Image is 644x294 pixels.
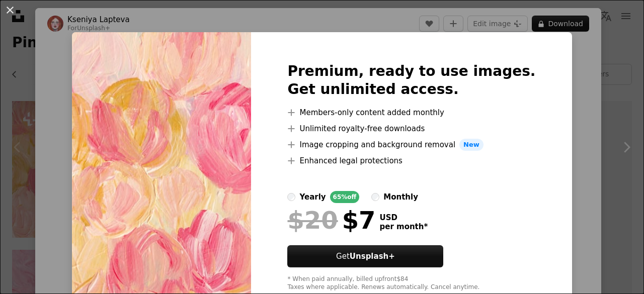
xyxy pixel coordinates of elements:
div: 65% off [330,191,360,203]
div: yearly [299,191,326,203]
div: monthly [383,191,418,203]
li: Unlimited royalty-free downloads [287,123,535,135]
li: Image cropping and background removal [287,139,535,151]
input: monthly [371,193,379,201]
li: Enhanced legal protections [287,155,535,167]
strong: Unsplash+ [350,252,395,261]
span: USD [379,213,428,222]
li: Members-only content added monthly [287,107,535,119]
span: per month * [379,222,428,231]
div: $7 [287,207,375,233]
h2: Premium, ready to use images. Get unlimited access. [287,62,535,99]
span: New [459,139,484,151]
span: $20 [287,207,338,233]
input: yearly65%off [287,193,295,201]
div: * When paid annually, billed upfront $84 Taxes where applicable. Renews automatically. Cancel any... [287,275,535,291]
button: GetUnsplash+ [287,245,443,267]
